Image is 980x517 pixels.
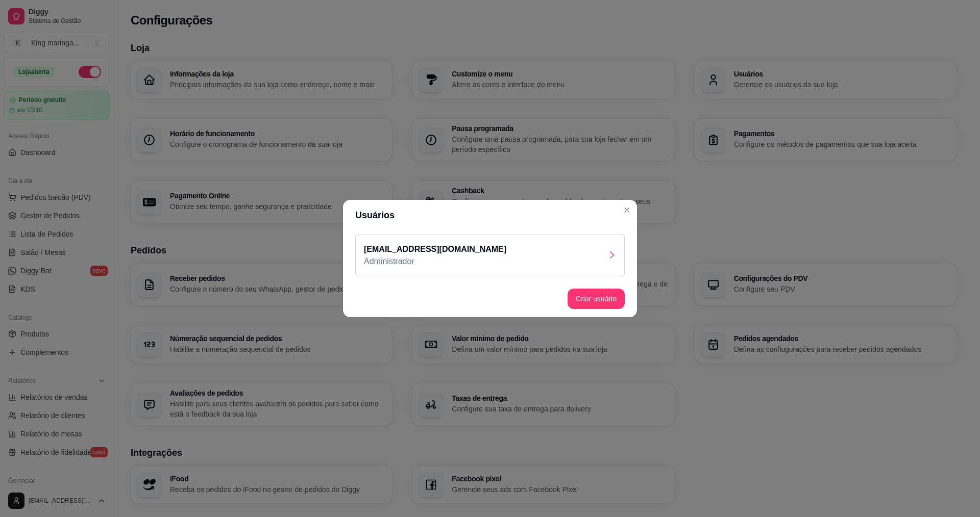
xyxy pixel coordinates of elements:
header: Usuários [343,200,637,230]
span: right [608,251,616,259]
button: Criar usuário [568,289,625,309]
p: Administrador [364,255,506,268]
button: Close [619,202,635,218]
p: [EMAIL_ADDRESS][DOMAIN_NAME] [364,243,506,255]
